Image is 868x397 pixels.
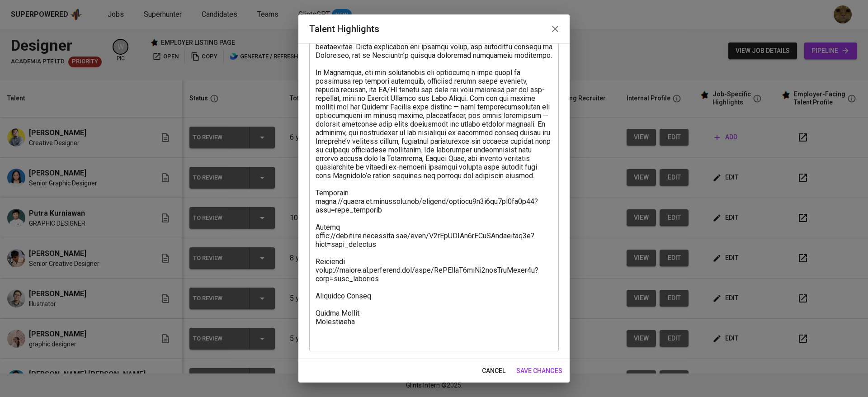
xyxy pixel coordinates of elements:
span: save changes [516,365,562,377]
span: cancel [482,365,505,377]
h2: Talent Highlights [309,22,559,36]
button: cancel [478,363,509,379]
button: save changes [513,363,566,379]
